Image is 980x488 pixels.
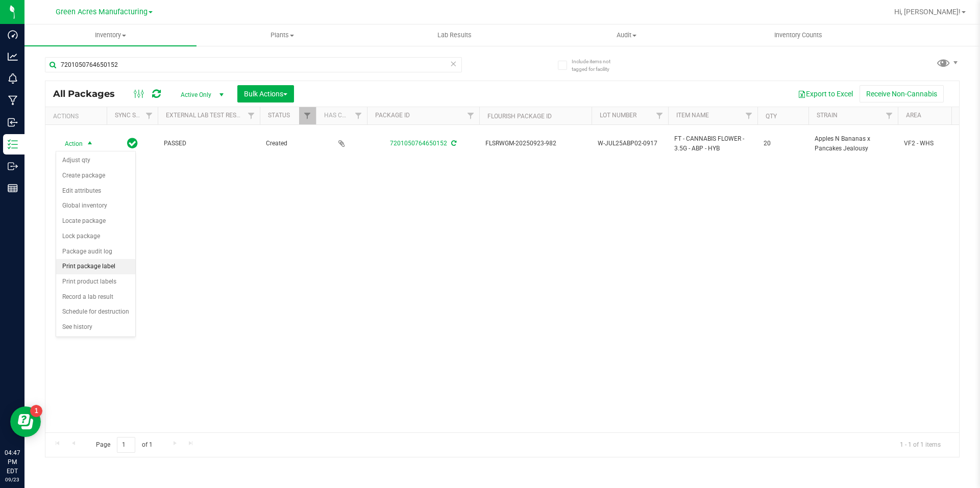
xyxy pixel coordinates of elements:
[369,24,541,46] a: Lab Results
[713,24,885,46] a: Inventory Counts
[487,113,552,120] a: Flourish Package ID
[30,405,42,417] iframe: Resource center unread badge
[56,137,83,151] span: Action
[894,8,961,16] span: Hi, [PERSON_NAME]!
[56,168,135,184] li: Create package
[600,112,636,119] a: Lot Number
[572,58,623,73] span: Include items not tagged for facility
[115,112,154,119] a: Sync Status
[56,320,135,335] li: See history
[56,153,135,168] li: Adjust qty
[53,88,125,99] span: All Packages
[906,112,921,119] a: Area
[87,437,161,453] span: Page of 1
[904,139,968,148] span: VF2 - WHS
[764,139,802,148] span: 20
[450,57,457,70] span: Clear
[53,113,103,120] div: Actions
[674,134,751,153] span: FT - CANNABIS FLOWER - 3.5G - ABP - HYB
[424,31,485,40] span: Lab Results
[8,161,18,171] inline-svg: Outbound
[197,31,368,40] span: Plants
[5,448,20,476] p: 04:47 PM EDT
[8,95,18,106] inline-svg: Manufacturing
[56,274,135,290] li: Print product labels
[24,24,197,46] a: Inventory
[56,198,135,214] li: Global inventory
[761,31,836,40] span: Inventory Counts
[56,214,135,229] li: Locate package
[350,107,367,124] a: Filter
[860,85,944,102] button: Receive Non-Cannabis
[598,139,662,148] span: W-JUL25ABP02-0917
[817,112,838,119] a: Strain
[815,134,892,153] span: Apples N Bananas x Pancakes Jealousy
[243,107,260,124] a: Filter
[450,140,456,147] span: Sync from Compliance System
[766,113,777,120] a: Qty
[8,73,18,84] inline-svg: Monitoring
[8,52,18,62] inline-svg: Analytics
[462,107,479,124] a: Filter
[268,112,290,119] a: Status
[56,259,135,274] li: Print package label
[10,406,41,437] iframe: Resource center
[141,107,158,124] a: Filter
[741,107,757,124] a: Filter
[485,139,585,148] span: FLSRWGM-20250923-982
[375,112,410,119] a: Package ID
[8,117,18,127] inline-svg: Inbound
[676,112,709,119] a: Item Name
[24,31,197,40] span: Inventory
[166,112,246,119] a: External Lab Test Result
[390,140,447,147] a: 7201050764650152
[892,437,949,452] span: 1 - 1 of 1 items
[56,304,135,320] li: Schedule for destruction
[117,437,135,453] input: 1
[541,31,712,40] span: Audit
[5,476,20,483] p: 09/23
[541,24,713,46] a: Audit
[56,229,135,244] li: Lock package
[197,24,369,46] a: Plants
[164,139,254,148] span: PASSED
[45,57,462,72] input: Search Package ID, Item Name, SKU, Lot or Part Number...
[84,137,96,151] span: select
[56,184,135,199] li: Edit attributes
[56,290,135,305] li: Record a lab result
[881,107,898,124] a: Filter
[237,85,294,102] button: Bulk Actions
[244,90,287,98] span: Bulk Actions
[651,107,668,124] a: Filter
[8,139,18,149] inline-svg: Inventory
[8,183,18,193] inline-svg: Reports
[127,136,138,150] span: In Sync
[56,8,148,16] span: Green Acres Manufacturing
[316,107,367,125] th: Has COA
[299,107,316,124] a: Filter
[791,85,860,102] button: Export to Excel
[266,139,310,148] span: Created
[56,244,135,260] li: Package audit log
[8,30,18,40] inline-svg: Dashboard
